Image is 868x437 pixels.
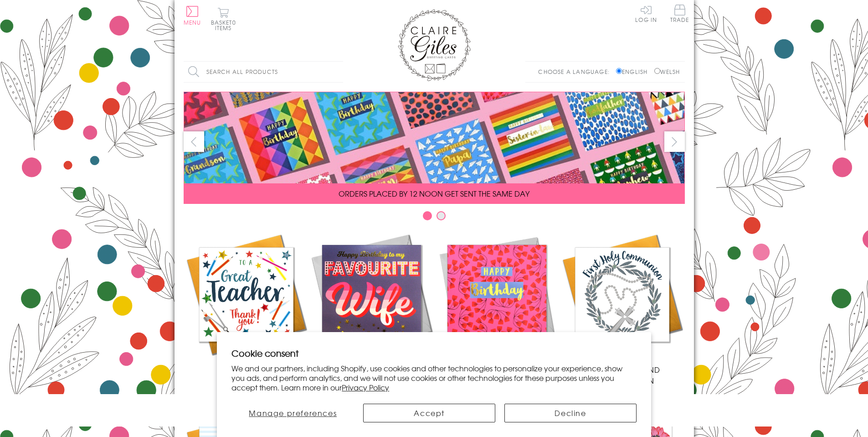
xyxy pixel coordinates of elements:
[434,232,560,375] a: Birthdays
[342,382,389,393] a: Privacy Policy
[654,68,660,74] input: Welsh
[363,404,495,422] button: Accept
[423,211,432,220] button: Carousel Page 1 (Current Slide)
[664,131,685,152] button: next
[184,211,685,225] div: Carousel Pagination
[231,347,637,359] h2: Cookie consent
[398,9,471,81] img: Claire Giles Greetings Cards
[309,232,434,375] a: New Releases
[670,5,689,24] a: Trade
[504,404,637,422] button: Decline
[334,62,343,82] input: Search
[184,232,309,375] a: Academic
[560,232,685,386] a: Communion and Confirmation
[231,364,637,392] p: We and our partners, including Shopify, use cookies and other technologies to personalize your ex...
[538,68,614,76] p: Choose a language:
[437,211,446,220] button: Carousel Page 2
[231,404,354,422] button: Manage preferences
[215,18,236,32] span: 0 items
[211,7,236,31] button: Basket0 items
[249,407,337,418] span: Manage preferences
[616,68,652,76] label: English
[184,18,201,26] span: Menu
[635,5,657,22] a: Log In
[616,68,622,74] input: English
[654,68,680,76] label: Welsh
[184,62,343,82] input: Search all products
[184,6,201,25] button: Menu
[184,131,204,152] button: prev
[339,188,529,199] span: ORDERS PLACED BY 12 NOON GET SENT THE SAME DAY
[670,5,689,22] span: Trade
